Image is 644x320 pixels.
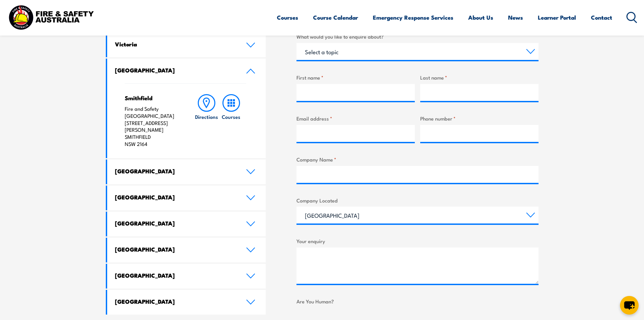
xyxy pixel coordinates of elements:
h4: [GEOGRAPHIC_DATA] [115,66,236,74]
label: First name [296,73,415,81]
label: Your enquiry [296,237,539,245]
a: Victoria [107,33,266,57]
h6: Directions [195,113,218,120]
label: Company Name [296,155,539,163]
a: Contact [591,8,612,26]
a: [GEOGRAPHIC_DATA] [107,238,266,262]
a: Course Calendar [313,8,358,26]
a: Directions [194,94,219,148]
h4: [GEOGRAPHIC_DATA] [115,193,236,201]
label: Are You Human? [296,297,539,305]
a: [GEOGRAPHIC_DATA] [107,186,266,210]
h4: [GEOGRAPHIC_DATA] [115,272,236,279]
a: Courses [277,8,298,26]
h4: Smithfield [125,94,181,102]
label: Last name [420,73,539,81]
a: About Us [468,8,493,26]
h6: Courses [222,113,240,120]
h4: [GEOGRAPHIC_DATA] [115,167,236,175]
label: Phone number [420,114,539,122]
a: [GEOGRAPHIC_DATA] [107,264,266,289]
a: [GEOGRAPHIC_DATA] [107,59,266,83]
p: Fire and Safety [GEOGRAPHIC_DATA] [STREET_ADDRESS][PERSON_NAME] SMITHFIELD NSW 2164 [125,105,181,148]
button: chat-button [620,296,639,315]
a: Learner Portal [538,8,576,26]
a: [GEOGRAPHIC_DATA] [107,159,266,184]
h4: Victoria [115,40,236,48]
label: What would you like to enquire about? [296,33,539,40]
a: [GEOGRAPHIC_DATA] [107,212,266,236]
label: Email address [296,114,415,122]
a: Courses [219,94,243,148]
a: News [508,8,523,26]
a: [GEOGRAPHIC_DATA] [107,290,266,315]
h4: [GEOGRAPHIC_DATA] [115,246,236,253]
a: Emergency Response Services [373,8,453,26]
label: Company Located [296,196,539,204]
h4: [GEOGRAPHIC_DATA] [115,219,236,227]
h4: [GEOGRAPHIC_DATA] [115,298,236,305]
